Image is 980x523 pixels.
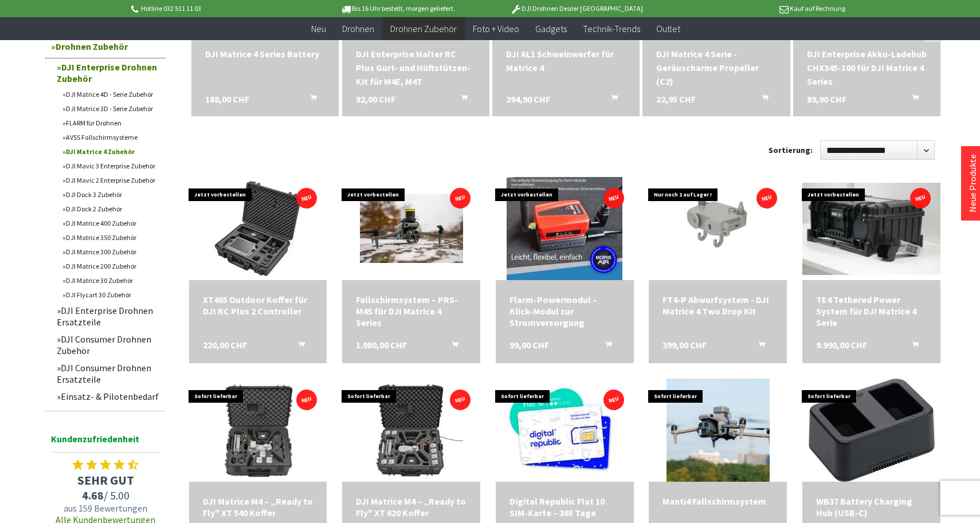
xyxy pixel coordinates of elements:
[809,379,935,482] img: WB37 Battery Charging Hub (USB-C)
[527,17,575,41] a: Gadgets
[51,331,166,359] a: DJI Consumer Drohnen Zubehör
[57,173,166,187] a: DJI Mavic 2 Enterprise Zubehör
[203,294,313,317] div: XT465 Outdoor Koffer für DJI RC Plus 2 Controller
[575,17,648,41] a: Technik-Trends
[82,488,104,502] span: 4.68
[684,177,752,280] img: FT4-P Abwurfsystem - DJI Matrice 4 Two Drop Kit
[205,92,249,106] span: 188,00 CHF
[816,294,927,328] div: TE4 Tethered Power System für DJI Matrice 4 Serie
[591,339,619,354] button: In den Warenkorb
[57,216,166,230] a: DJI Matrice 400 Zubehör
[356,47,476,88] a: DJI Enterprise Halter RC Plus Gurt- und Hüftstützen-Kit für M4E, M4T 82,00 CHF In den Warenkorb
[802,183,940,275] img: TE4 Tethered Power System für DJI Matrice 4 Serie
[57,87,166,101] a: DJI Matrice 4D - Serie Zubehör
[205,47,325,61] a: DJI Matrice 4 Series Battery 188,00 CHF In den Warenkorb
[656,47,776,88] a: DJI Matrice 4 Serie - Geräuscharme Propeller (C2) 22,95 CHF In den Warenkorb
[807,92,846,106] span: 89,90 CHF
[898,92,926,107] button: In den Warenkorb
[663,496,773,507] a: Manti4 Fallschirmsystem 299,00 CHF In den Warenkorb
[356,92,395,106] span: 82,00 CHF
[51,359,166,388] a: DJI Consumer Drohnen Ersatzteile
[667,379,770,482] img: Manti4 Fallschirmsystem
[509,496,620,518] a: Digital Republic Flat 10 SIM-Karte – 365 Tage 110,00 CHF In den Warenkorb
[769,141,813,159] label: Sortierung:
[663,496,773,507] div: Manti4 Fallschirmsystem
[57,245,166,259] a: DJI Matrice 300 Zubehör
[509,294,620,328] div: Flarm-Powermodul – Klick-Modul zur Stromversorgung
[57,230,166,245] a: DJI Matrice 350 Zubehör
[509,294,620,328] a: Flarm-Powermodul – Klick-Modul zur Stromversorgung 99,00 CHF In den Warenkorb
[898,339,926,354] button: In den Warenkorb
[487,2,666,15] p: DJI Drohnen Dealer [GEOGRAPHIC_DATA]
[203,339,247,351] span: 220,00 CHF
[51,302,166,331] a: DJI Enterprise Drohnen Ersatzteile
[473,23,519,34] span: Foto + Video
[129,2,308,15] p: Hotline 032 511 11 03
[816,294,927,328] a: TE4 Tethered Power System für DJI Matrice 4 Serie 9.990,00 CHF In den Warenkorb
[284,339,312,354] button: In den Warenkorb
[334,17,382,41] a: Drohnen
[51,431,160,453] span: Kundenzufriedenheit
[816,339,867,351] span: 9.990,00 CHF
[390,23,457,34] span: Drohnen Zubehör
[45,35,166,58] a: Drohnen Zubehör
[360,177,463,280] img: Fallschirmsystem – PRS-M4S für DJI Matrice 4 Series
[45,488,166,502] span: / 5.00
[507,177,622,280] img: Flarm-Powermodul – Klick-Modul zur Stromversorgung
[447,92,475,107] button: In den Warenkorb
[807,47,927,88] a: DJI Enterprise Akku-Ladehub CHX345-100 für DJI Matrice 4 Series 89,90 CHF In den Warenkorb
[748,92,775,107] button: In den Warenkorb
[816,496,927,518] a: WB37 Battery Charging Hub (USB-C) 89,00 CHF In den Warenkorb
[535,23,567,34] span: Gadgets
[51,388,166,405] a: Einsatz- & Pilotenbedarf
[57,101,166,116] a: DJI Matrice 3D - Serie Zubehör
[496,382,634,478] img: Digital Republic Flat 10 SIM-Karte – 365 Tage
[807,47,927,88] div: DJI Enterprise Akku-Ladehub CHX345-100 für DJI Matrice 4 Series
[465,17,527,41] a: Foto + Video
[45,502,166,514] span: aus 159 Bewertungen
[506,92,550,106] span: 294,90 CHF
[57,259,166,273] a: DJI Matrice 200 Zubehör
[57,187,166,202] a: DJI Dock 3 Zubehör
[308,2,487,15] p: Bis 16 Uhr bestellt, morgen geliefert.
[597,92,625,107] button: In den Warenkorb
[57,202,166,216] a: DJI Dock 2 Zubehör
[57,130,166,144] a: AVSS Fallschirmsysteme
[303,17,334,41] a: Neu
[296,92,324,107] button: In den Warenkorb
[57,116,166,130] a: FLARM für Drohnen
[816,496,927,518] div: WB37 Battery Charging Hub (USB-C)
[656,47,776,88] div: DJI Matrice 4 Serie - Geräuscharme Propeller (C2)
[382,17,465,41] a: Drohnen Zubehör
[342,23,374,34] span: Drohnen
[360,379,463,482] img: DJI Matrice M4 – „Ready to Fly" XT 620 Koffer
[356,294,467,328] div: Fallschirmsystem – PRS-M4S für DJI Matrice 4 Series
[311,23,326,34] span: Neu
[967,154,978,213] a: Neue Produkte
[57,273,166,288] a: DJI Matrice 30 Zubehör
[744,339,772,354] button: In den Warenkorb
[57,159,166,173] a: DJI Mavic 3 Enterprise Zubehör
[509,339,549,351] span: 99,00 CHF
[356,47,476,88] div: DJI Enterprise Halter RC Plus Gurt- und Hüftstützen-Kit für M4E, M4T
[509,496,620,518] div: Digital Republic Flat 10 SIM-Karte – 365 Tage
[583,23,640,34] span: Technik-Trends
[356,496,467,518] div: DJI Matrice M4 – „Ready to Fly" XT 620 Koffer
[648,17,688,41] a: Outlet
[206,379,309,482] img: DJI Matrice M4 – „Ready to Fly" XT 540 Koffer
[203,294,313,317] a: XT465 Outdoor Koffer für DJI RC Plus 2 Controller 220,00 CHF In den Warenkorb
[438,339,465,354] button: In den Warenkorb
[205,47,325,61] div: DJI Matrice 4 Series Battery
[506,47,626,74] div: DJI AL1 Schweinwerfer für Matrice 4
[656,92,696,106] span: 22,95 CHF
[356,294,467,328] a: Fallschirmsystem – PRS-M4S für DJI Matrice 4 Series 1.980,00 CHF In den Warenkorb
[663,339,707,351] span: 399,00 CHF
[663,294,773,317] a: FT4-P Abwurfsystem - DJI Matrice 4 Two Drop Kit 399,00 CHF In den Warenkorb
[51,58,166,87] a: DJI Enterprise Drohnen Zubehör
[57,288,166,302] a: DJI Flycart 30 Zubehör
[666,2,845,15] p: Kauf auf Rechnung
[206,177,309,280] img: XT465 Outdoor Koffer für DJI RC Plus 2 Controller
[57,144,166,159] a: DJI Matrice 4 Zubehör
[656,23,680,34] span: Outlet
[45,472,166,488] span: SEHR GUT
